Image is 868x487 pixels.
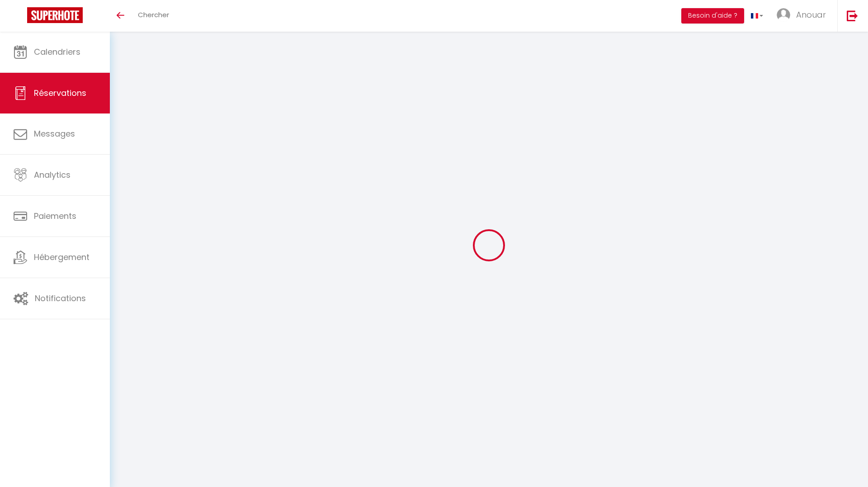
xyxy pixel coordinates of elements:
span: Messages [34,128,75,139]
span: Anouar [796,9,826,20]
span: Analytics [34,169,71,180]
span: Hébergement [34,251,90,263]
span: Notifications [35,293,86,304]
img: logout [847,10,858,21]
span: Réservations [34,87,86,99]
span: Chercher [138,10,169,19]
span: Calendriers [34,46,80,57]
img: ... [777,8,790,22]
span: Paiements [34,210,76,222]
img: Super Booking [27,7,83,23]
button: Besoin d'aide ? [681,8,744,24]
